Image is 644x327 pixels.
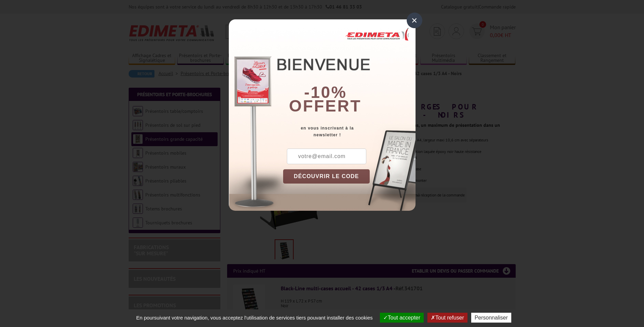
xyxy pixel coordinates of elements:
button: Tout accepter [380,313,424,323]
button: DÉCOUVRIR LE CODE [283,169,370,184]
input: votre@email.com [287,149,366,164]
div: en vous inscrivant à la newsletter ! [283,125,416,138]
button: Tout refuser [427,313,467,323]
button: Personnaliser (fenêtre modale) [471,313,511,323]
font: offert [289,97,362,115]
span: En poursuivant votre navigation, vous acceptez l'utilisation de services tiers pouvant installer ... [133,315,376,321]
div: × [407,13,422,28]
b: -10% [304,83,347,101]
